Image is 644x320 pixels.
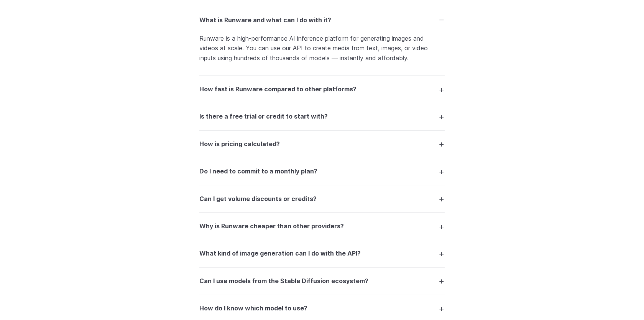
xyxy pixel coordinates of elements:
h3: How do I know which model to use? [199,304,307,313]
summary: Do I need to commit to a monthly plan? [199,164,445,179]
summary: Is there a free trial or credit to start with? [199,109,445,124]
summary: How fast is Runware compared to other platforms? [199,82,445,97]
h3: What kind of image generation can I do with the API? [199,249,361,259]
summary: Can I get volume discounts or credits? [199,191,445,206]
summary: Why is Runware cheaper than other providers? [199,219,445,234]
h3: How fast is Runware compared to other platforms? [199,84,356,94]
summary: What is Runware and what can I do with it? [199,13,445,27]
h3: Why is Runware cheaper than other providers? [199,221,344,231]
summary: How do I know which model to use? [199,301,445,316]
h3: Is there a free trial or credit to start with? [199,112,328,122]
h3: Do I need to commit to a monthly plan? [199,167,317,176]
summary: What kind of image generation can I do with the API? [199,246,445,261]
summary: Can I use models from the Stable Diffusion ecosystem? [199,274,445,288]
h3: Can I get volume discounts or credits? [199,194,317,204]
h3: What is Runware and what can I do with it? [199,15,331,25]
p: Runware is a high-performance AI inference platform for generating images and videos at scale. Yo... [199,34,445,63]
summary: How is pricing calculated? [199,137,445,151]
h3: Can I use models from the Stable Diffusion ecosystem? [199,276,368,286]
h3: How is pricing calculated? [199,139,280,149]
